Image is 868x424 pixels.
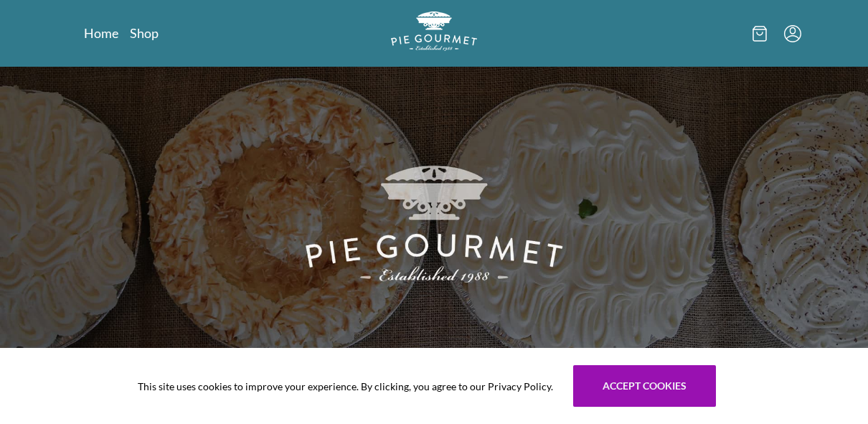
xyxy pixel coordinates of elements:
[391,11,477,55] a: Logo
[138,379,553,394] span: This site uses cookies to improve your experience. By clicking, you agree to our Privacy Policy.
[784,25,801,42] button: Menu
[84,24,118,42] a: Home
[391,11,477,51] img: logo
[573,365,716,407] button: Accept cookies
[130,24,159,42] a: Shop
